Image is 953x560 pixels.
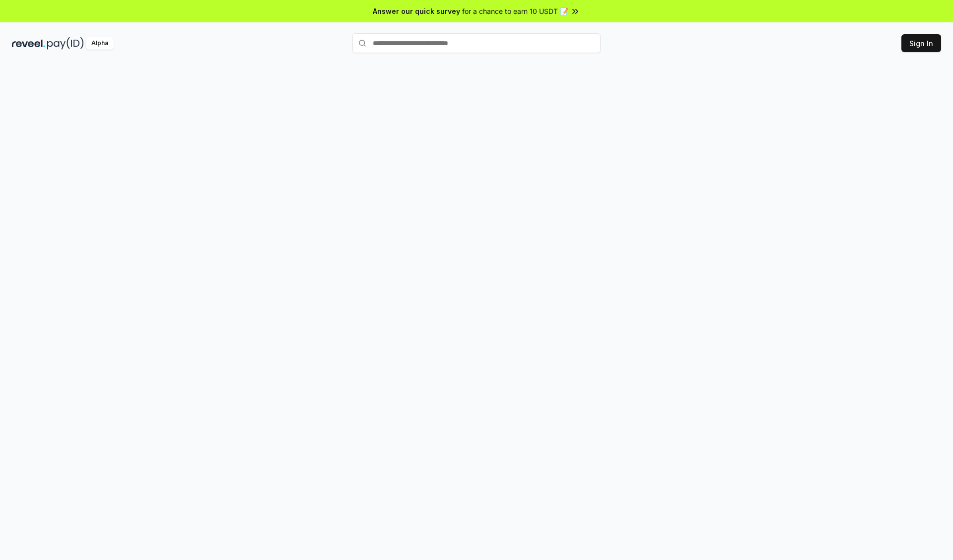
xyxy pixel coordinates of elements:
button: Sign In [901,34,941,52]
img: reveel_dark [12,37,45,50]
span: Answer our quick survey [373,6,460,16]
span: for a chance to earn 10 USDT 📝 [462,6,568,16]
img: pay_id [47,37,84,50]
div: Alpha [86,37,114,50]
